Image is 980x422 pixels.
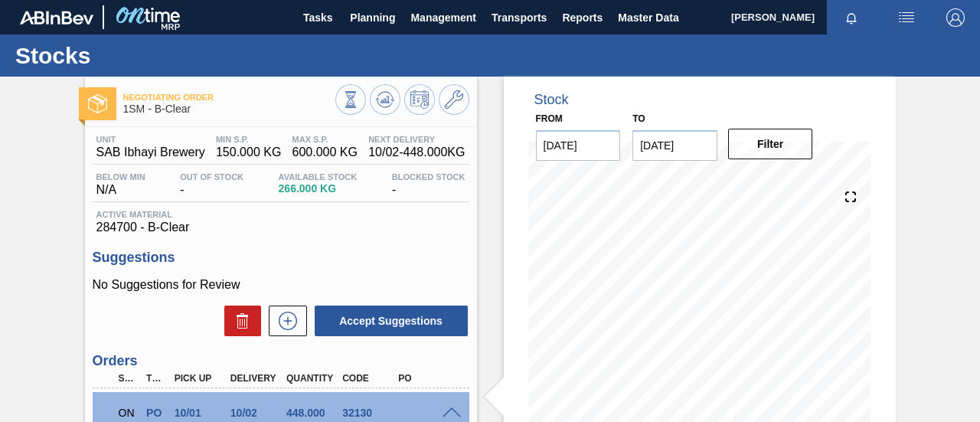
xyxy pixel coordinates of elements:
span: Blocked Stock [392,172,465,182]
h3: Suggestions [93,250,469,266]
h1: Stocks [15,47,287,64]
input: mm/dd/yyyy [632,130,717,161]
span: Next Delivery [368,135,465,144]
button: Update Chart [370,84,400,115]
div: 10/02/2025 [227,407,287,419]
h3: Orders [93,353,469,369]
img: Logout [946,8,965,27]
span: Below Min [96,172,145,182]
div: Step [115,373,142,384]
div: Code [338,373,399,384]
div: 32130 [338,407,399,419]
div: Accept Suggestions [307,304,469,338]
span: MAX S.P. [292,135,358,144]
img: userActions [897,8,916,27]
div: Stock [534,92,569,108]
span: Out Of Stock [180,172,243,182]
span: Active Material [96,210,465,219]
button: Go to Master Data / General [439,84,469,115]
button: Schedule Inventory [404,84,435,115]
div: PO [394,373,455,384]
p: ON [119,407,138,419]
label: to [632,113,645,124]
div: Delivery [227,373,287,384]
span: 600.000 KG [292,146,358,159]
button: Stocks Overview [335,84,366,115]
div: 448.000 [283,407,343,419]
span: Master Data [618,8,678,27]
div: New suggestion [261,306,307,336]
div: 10/01/2025 [171,407,231,419]
span: Transports [492,8,547,27]
div: Purchase order [142,407,169,419]
span: 150.000 KG [216,146,281,159]
span: 1SM - B-Clear [123,103,335,115]
p: No Suggestions for Review [93,278,469,292]
span: Available Stock [279,172,358,182]
span: Unit [96,135,205,144]
span: 284700 - B-Clear [96,221,465,234]
div: Delete Suggestions [217,306,261,336]
span: MIN S.P. [216,135,281,144]
img: TNhmsLtSVTkK8tSr43FrP2fwEKptu5GPRR3wAAAABJRU5ErkJggg== [20,11,93,25]
div: Type [142,373,169,384]
span: Reports [562,8,603,27]
div: N/A [93,172,149,197]
span: Planning [350,8,395,27]
div: - [176,172,247,197]
input: mm/dd/yyyy [536,130,621,161]
div: Quantity [283,373,343,384]
button: Notifications [827,7,876,28]
img: Ícone [88,94,107,113]
div: - [388,172,469,197]
span: Management [410,8,476,27]
span: 266.000 KG [279,183,358,195]
span: SAB Ibhayi Brewery [96,146,205,159]
span: Negotiating Order [123,93,335,102]
button: Accept Suggestions [315,306,468,336]
span: Tasks [301,8,335,27]
div: Pick up [171,373,231,384]
button: Filter [728,129,813,159]
label: From [536,113,563,124]
span: 10/02 - 448.000 KG [368,146,465,159]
